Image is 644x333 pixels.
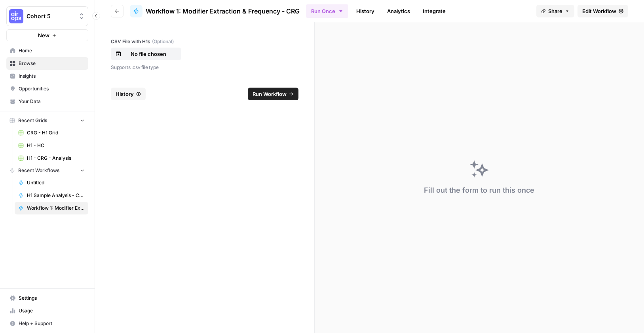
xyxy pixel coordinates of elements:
button: History [111,88,146,100]
span: H1 - CRG - Analysis [27,155,85,162]
a: Integrate [418,5,450,17]
a: Analytics [382,5,415,17]
a: Your Data [6,95,88,108]
button: Run Once [306,4,348,18]
a: Usage [6,304,88,317]
span: Recent Workflows [18,167,59,174]
a: Untitled [15,176,88,189]
span: Insights [19,73,85,80]
button: Share [536,5,574,17]
a: CRG - H1 Grid [15,126,88,139]
span: History [116,90,134,98]
label: CSV File with H1s [111,38,298,45]
a: Home [6,44,88,57]
p: Supports .csv file type [111,63,298,71]
span: Home [19,47,85,54]
a: H1 - HC [15,139,88,152]
span: Workflow 1: Modifier Extraction & Frequency - CRG [27,205,85,212]
span: Run Workflow [253,90,287,98]
a: Insights [6,70,88,82]
span: H1 Sample Analysis - CRG - COMPLETE [27,192,85,199]
img: Cohort 5 Logo [9,9,23,23]
span: Browse [19,60,85,67]
span: Untitled [27,179,85,186]
a: History [351,5,379,17]
span: Recent Grids [18,117,47,124]
span: Share [548,7,562,15]
div: Fill out the form to run this once [424,185,534,196]
button: New [6,29,88,41]
span: Workflow 1: Modifier Extraction & Frequency - CRG [146,6,300,16]
a: Workflow 1: Modifier Extraction & Frequency - CRG [15,202,88,214]
a: Browse [6,57,88,70]
a: Opportunities [6,82,88,95]
a: H1 Sample Analysis - CRG - COMPLETE [15,189,88,202]
a: Edit Workflow [578,5,628,17]
button: Run Workflow [248,88,298,100]
span: Your Data [19,98,85,105]
button: Help + Support [6,317,88,330]
button: Recent Grids [6,115,88,126]
a: H1 - CRG - Analysis [15,152,88,165]
span: New [38,31,49,39]
span: Cohort 5 [27,12,74,20]
button: Workspace: Cohort 5 [6,6,88,26]
span: Opportunities [19,85,85,92]
span: Help + Support [19,320,85,327]
span: Usage [19,307,85,314]
a: Settings [6,292,88,304]
span: Settings [19,295,85,302]
button: No file chosen [111,48,181,60]
span: H1 - HC [27,142,85,149]
button: Recent Workflows [6,165,88,176]
p: No file chosen [123,50,174,58]
span: (Optional) [152,38,174,45]
a: Workflow 1: Modifier Extraction & Frequency - CRG [130,5,300,17]
span: CRG - H1 Grid [27,129,85,136]
span: Edit Workflow [582,7,616,15]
